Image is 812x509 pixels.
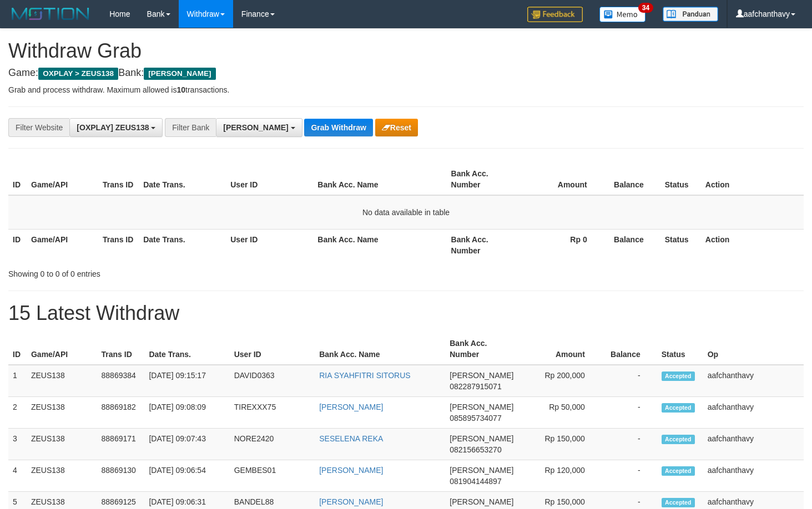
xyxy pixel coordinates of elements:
a: [PERSON_NAME] [319,497,383,506]
button: [OXPLAY] ZEUS138 [69,118,163,137]
td: [DATE] 09:08:09 [144,397,229,429]
span: Accepted [662,498,695,507]
td: NORE2420 [230,429,315,460]
span: [PERSON_NAME] [450,371,513,380]
th: ID [8,229,27,261]
th: Balance [604,164,660,195]
span: Copy 082287915071 to clipboard [450,382,501,391]
img: Button%20Memo.svg [599,7,646,22]
span: Copy 085895734077 to clipboard [450,414,501,423]
span: [PERSON_NAME] [223,123,288,132]
a: SESELENA REKA [319,434,383,443]
th: Status [660,164,701,195]
img: panduan.png [663,7,718,22]
td: - [602,365,657,397]
span: OXPLAY > ZEUS138 [38,68,118,80]
a: RIA SYAHFITRI SITORUS [319,371,410,380]
td: - [602,460,657,492]
span: [PERSON_NAME] [450,403,513,411]
th: Action [701,229,804,261]
td: 88869384 [97,365,145,397]
td: [DATE] 09:15:17 [144,365,229,397]
th: Bank Acc. Number [445,333,518,365]
th: Game/API [27,333,97,365]
button: Grab Withdraw [304,119,372,136]
th: User ID [226,164,313,195]
th: ID [8,333,27,365]
th: Balance [604,229,660,261]
td: No data available in table [8,195,804,230]
span: [PERSON_NAME] [450,466,513,475]
span: Copy 082156653270 to clipboard [450,445,501,454]
td: [DATE] 09:07:43 [144,429,229,460]
th: Date Trans. [144,333,229,365]
button: Reset [375,119,418,136]
th: Date Trans. [139,229,226,261]
td: 88869171 [97,429,145,460]
th: Bank Acc. Number [447,164,518,195]
span: [OXPLAY] ZEUS138 [77,123,149,132]
th: Bank Acc. Name [315,333,445,365]
img: MOTION_logo.png [8,6,93,22]
span: [PERSON_NAME] [144,68,215,80]
th: User ID [230,333,315,365]
td: GEMBES01 [230,460,315,492]
span: Accepted [662,403,695,413]
td: 4 [8,460,27,492]
th: Date Trans. [139,164,226,195]
th: Game/API [27,229,98,261]
td: Rp 150,000 [518,429,601,460]
td: 2 [8,397,27,429]
th: Amount [518,333,601,365]
td: ZEUS138 [27,429,97,460]
span: Copy 081904144897 to clipboard [450,477,501,486]
td: 1 [8,365,27,397]
th: Status [657,333,703,365]
td: aafchanthavy [703,397,804,429]
td: 88869130 [97,460,145,492]
a: [PERSON_NAME] [319,403,383,411]
span: [PERSON_NAME] [450,434,513,443]
th: Bank Acc. Number [447,229,518,261]
span: Accepted [662,466,695,476]
span: Accepted [662,435,695,444]
th: Action [701,164,804,195]
td: aafchanthavy [703,365,804,397]
strong: 10 [176,85,185,94]
a: [PERSON_NAME] [319,466,383,475]
th: Trans ID [98,229,139,261]
th: Op [703,333,804,365]
div: Filter Website [8,118,69,137]
td: aafchanthavy [703,460,804,492]
th: Balance [602,333,657,365]
th: Bank Acc. Name [313,164,446,195]
h1: Withdraw Grab [8,40,804,62]
span: Accepted [662,371,695,381]
th: ID [8,164,27,195]
th: Game/API [27,164,98,195]
th: Amount [518,164,604,195]
td: ZEUS138 [27,460,97,492]
th: User ID [226,229,313,261]
th: Trans ID [98,164,139,195]
td: - [602,429,657,460]
span: [PERSON_NAME] [450,497,513,506]
td: 88869182 [97,397,145,429]
button: [PERSON_NAME] [216,118,302,137]
td: 3 [8,429,27,460]
td: [DATE] 09:06:54 [144,460,229,492]
td: Rp 200,000 [518,365,601,397]
div: Filter Bank [165,118,216,137]
td: DAVID0363 [230,365,315,397]
span: 34 [638,3,653,13]
td: aafchanthavy [703,429,804,460]
p: Grab and process withdraw. Maximum allowed is transactions. [8,84,804,95]
td: ZEUS138 [27,365,97,397]
h4: Game: Bank: [8,68,804,79]
img: Feedback.jpg [527,7,583,22]
td: TIREXXX75 [230,397,315,429]
th: Bank Acc. Name [313,229,446,261]
td: Rp 50,000 [518,397,601,429]
div: Showing 0 to 0 of 0 entries [8,264,330,279]
th: Rp 0 [518,229,604,261]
